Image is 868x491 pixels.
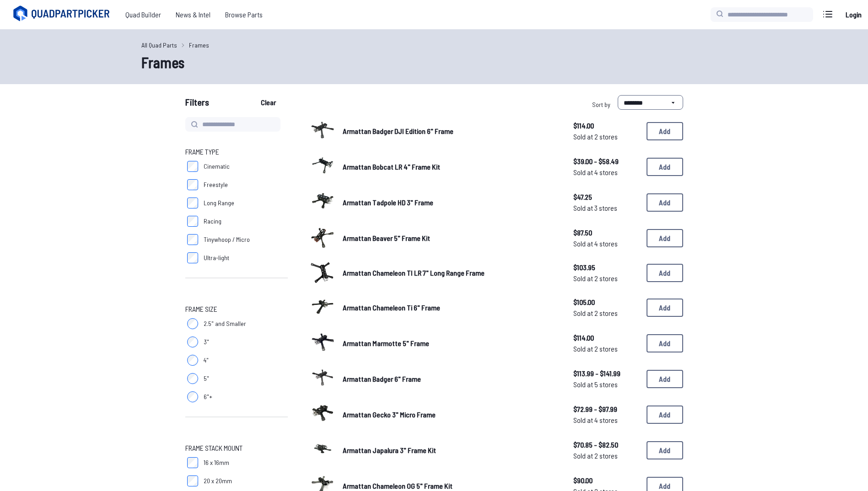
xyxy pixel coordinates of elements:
[343,197,559,208] a: Armattan Tadpole HD 3" Frame
[573,192,639,203] span: $47.25
[204,180,228,189] span: Freestyle
[343,302,559,313] a: Armattan Chameleon Ti 6" Frame
[187,234,198,245] input: Tinywhoop / Micro
[573,131,639,142] span: Sold at 2 stores
[310,262,335,283] img: image
[187,252,198,263] input: Ultra-light
[573,439,639,450] span: $70.85 - $82.50
[573,273,639,284] span: Sold at 2 stores
[573,308,639,319] span: Sold at 2 stores
[343,303,440,312] span: Armattan Chameleon Ti 6" Frame
[310,436,335,464] a: image
[187,355,198,366] input: 4"
[185,304,217,315] span: Frame Size
[343,268,485,277] span: Armattan Chameleon TI LR 7" Long Range Frame
[310,117,335,145] a: image
[204,458,229,467] span: 16 x 16mm
[310,365,335,390] img: image
[573,120,639,131] span: $114.00
[573,450,639,461] span: Sold at 2 stores
[573,368,639,379] span: $113.99 - $141.99
[141,51,727,73] h1: Frames
[343,234,430,242] span: Armattan Beaver 5" Frame Kit
[343,198,433,207] span: Armattan Tadpole HD 3" Frame
[592,101,610,108] span: Sort by
[343,127,453,135] span: Armattan Badger DJI Edition 6" Frame
[647,334,683,352] button: Add
[204,198,234,208] span: Long Range
[310,400,335,426] img: image
[204,337,209,347] span: 3"
[647,370,683,388] button: Add
[204,356,209,365] span: 4"
[310,365,335,393] a: image
[310,329,335,355] img: image
[118,5,168,24] a: Quad Builder
[168,5,218,24] a: News & Intel
[310,153,335,178] img: image
[310,436,335,462] img: image
[343,445,559,456] a: Armattan Japalura 3" Frame Kit
[187,457,198,468] input: 16 x 16mm
[573,343,639,354] span: Sold at 2 stores
[185,443,243,454] span: Frame Stack Mount
[310,260,335,286] a: image
[253,95,284,110] button: Clear
[573,238,639,249] span: Sold at 4 stores
[343,126,559,137] a: Armattan Badger DJI Edition 6" Frame
[204,392,212,401] span: 6"+
[204,235,250,244] span: Tinywhoop / Micro
[647,406,683,424] button: Add
[647,229,683,247] button: Add
[573,475,639,486] span: $90.00
[187,336,198,347] input: 3"
[310,117,335,143] img: image
[187,179,198,190] input: Freestyle
[343,374,421,383] span: Armattan Badger 6" Frame
[647,122,683,140] button: Add
[187,391,198,402] input: 6"+
[573,262,639,273] span: $103.95
[310,294,335,319] img: image
[189,40,209,50] a: Frames
[573,379,639,390] span: Sold at 5 stores
[187,475,198,486] input: 20 x 20mm
[185,95,209,113] span: Filters
[204,319,246,328] span: 2.5" and Smaller
[204,476,232,486] span: 20 x 20mm
[343,267,559,278] a: Armattan Chameleon TI LR 7" Long Range Frame
[310,294,335,322] a: image
[647,299,683,317] button: Add
[310,224,335,250] img: image
[187,216,198,227] input: Racing
[141,40,177,50] a: All Quad Parts
[187,197,198,208] input: Long Range
[204,162,230,171] span: Cinematic
[343,374,559,384] a: Armattan Badger 6" Frame
[310,188,335,217] a: image
[204,217,221,226] span: Racing
[204,374,209,383] span: 5"
[573,167,639,178] span: Sold at 4 stores
[310,400,335,429] a: image
[310,329,335,358] a: image
[573,156,639,167] span: $39.00 - $58.49
[187,373,198,384] input: 5"
[343,481,453,490] span: Armattan Chameleon OG 5" Frame Kit
[842,5,864,24] a: Login
[185,146,219,157] span: Frame Type
[573,332,639,343] span: $114.00
[187,161,198,172] input: Cinematic
[573,415,639,426] span: Sold at 4 stores
[647,193,683,212] button: Add
[647,158,683,176] button: Add
[218,5,270,24] a: Browse Parts
[187,318,198,329] input: 2.5" and Smaller
[343,338,559,349] a: Armattan Marmotte 5" Frame
[573,227,639,238] span: $87.50
[310,188,335,214] img: image
[343,233,559,244] a: Armattan Beaver 5" Frame Kit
